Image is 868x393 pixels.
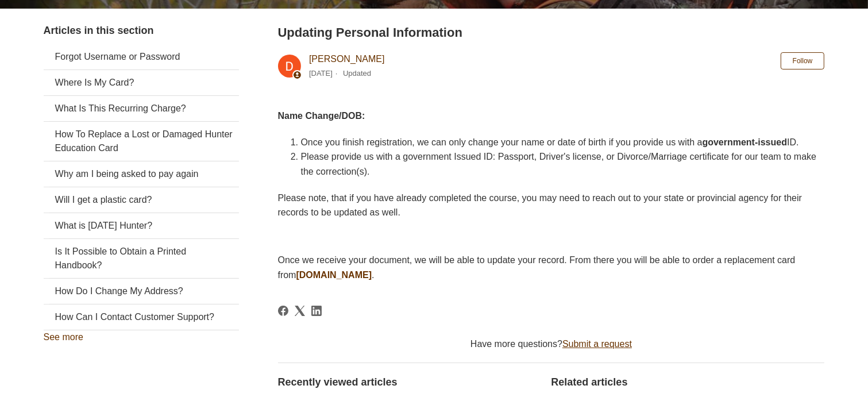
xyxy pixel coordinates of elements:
a: Submit a request [562,339,632,349]
a: [PERSON_NAME] [309,54,385,64]
li: Updated [343,69,371,78]
a: Will I get a plastic card? [44,187,239,213]
span: . [372,270,374,280]
span: Please provide us with a government Issued ID: Passport, Driver's license, or Divorce/Marriage ce... [301,152,817,176]
a: Is It Possible to Obtain a Printed Handbook? [44,239,239,278]
strong: government-issued [703,137,788,147]
svg: Share this page on LinkedIn [311,306,322,316]
span: Articles in this section [44,25,154,36]
strong: Name Change/DOB: [278,111,365,121]
a: Why am I being asked to pay again [44,161,239,187]
a: Where Is My Card? [44,70,239,95]
a: See more [44,332,83,342]
button: Follow Article [781,52,825,70]
a: How Can I Contact Customer Support? [44,305,239,330]
a: What Is This Recurring Charge? [44,96,239,121]
a: Facebook [278,306,288,316]
time: 03/04/2024, 09:02 [309,69,333,78]
h2: Recently viewed articles [278,375,540,390]
h2: Related articles [551,375,824,390]
a: [DOMAIN_NAME] [296,270,372,280]
svg: Share this page on Facebook [278,306,288,316]
a: Forgot Username or Password [44,44,239,70]
span: Once we receive your document, we will be able to update your record. From there you will be able... [278,255,796,280]
svg: Share this page on X Corp [295,306,305,316]
div: Have more questions? [278,337,825,351]
span: Please note, that if you have already completed the course, you may need to reach out to your sta... [278,193,803,218]
a: X Corp [295,306,305,316]
span: Once you finish registration, we can only change your name or date of birth if you provide us wit... [301,137,799,147]
a: LinkedIn [311,306,322,316]
h2: Updating Personal Information [278,23,825,42]
a: How Do I Change My Address? [44,279,239,304]
a: How To Replace a Lost or Damaged Hunter Education Card [44,122,239,161]
a: What is [DATE] Hunter? [44,213,239,238]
